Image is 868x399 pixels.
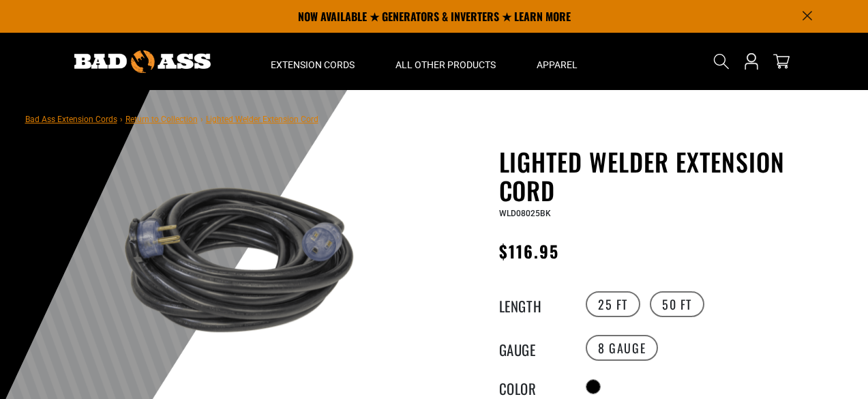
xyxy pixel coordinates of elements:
[537,59,578,71] span: Apparel
[375,33,516,90] summary: All Other Products
[499,209,551,218] span: WLD08025BK
[25,115,117,124] a: Bad Ass Extension Cords
[499,147,833,205] h1: Lighted Welder Extension Cord
[499,378,567,396] legend: Color
[125,115,198,124] a: Return to Collection
[250,33,375,90] summary: Extension Cords
[586,291,640,317] label: 25 FT
[271,59,355,71] span: Extension Cords
[200,115,203,124] span: ›
[25,110,318,127] nav: breadcrumbs
[499,239,560,263] span: $116.95
[120,115,123,124] span: ›
[650,291,704,317] label: 50 FT
[499,339,567,357] legend: Gauge
[206,115,318,124] span: Lighted Welder Extension Cord
[499,295,567,313] legend: Length
[516,33,598,90] summary: Apparel
[586,335,658,361] label: 8 Gauge
[710,50,732,72] summary: Search
[395,59,496,71] span: All Other Products
[65,150,394,369] img: black
[74,50,211,73] img: Bad Ass Extension Cords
